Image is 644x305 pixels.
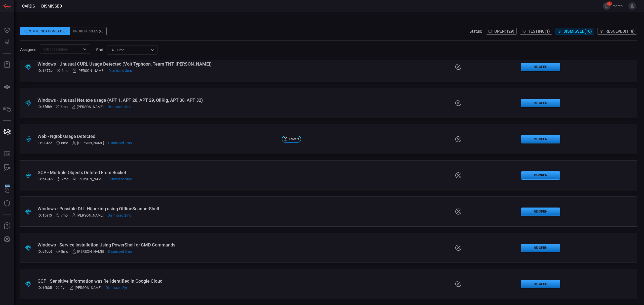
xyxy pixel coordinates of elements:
span: May 22, 2025 1:45 PM [108,105,131,109]
span: Jan 29, 2025 9:11 AM [61,177,68,181]
button: Resolved(118) [597,28,637,35]
button: Rule Catalog [1,148,13,160]
div: [PERSON_NAME] [70,286,102,290]
button: Wingman [1,184,13,196]
button: Re-Open [521,99,560,107]
span: Feb 17, 2025 8:19 AM [61,141,68,145]
span: May 19, 2025 11:48 AM [108,249,132,253]
span: dismissed [41,4,62,9]
span: Status: [469,29,482,34]
div: Time [111,47,149,53]
div: [PERSON_NAME] [72,141,104,145]
span: Dismissed ( 10 ) [563,29,592,34]
div: Web - Ngrok Usage Detected [37,134,278,139]
span: Jan 15, 2025 6:23 AM [61,213,68,217]
span: Jun 10, 2025 5:51 PM [108,177,132,181]
button: Re-Open [521,63,560,71]
div: Windows - Possible DLL Hijacking using OfflineScannerShell [37,206,278,211]
button: Detections [1,36,13,48]
button: Re-Open [521,244,560,252]
button: Dashboard [1,24,13,36]
span: Resolved ( 118 ) [606,29,635,34]
button: Re-Open [521,280,560,288]
button: Open [81,46,88,53]
span: Cards [22,4,35,9]
div: [PERSON_NAME] [72,213,104,217]
span: Threats [289,138,299,141]
div: GCP - Multiple Objects Deleted From Bucket [37,170,278,175]
span: Assignee [20,47,36,52]
button: 15 [603,2,611,10]
span: Jul 16, 2025 11:15 AM [108,141,132,145]
span: marco.[PERSON_NAME] [613,4,626,8]
h5: ID: b18e6 [37,177,53,181]
label: sort [96,47,103,52]
h5: ID: 6f835 [37,286,52,290]
div: GCP - Sensitive Information was Re-Identified in Google Cloud [37,278,278,284]
div: Windows - Unusual CURL Usage Detected (Volt Typhoon, Team TNT, Rocke) [37,61,278,67]
div: [PERSON_NAME] [72,177,104,181]
button: MITRE - Detection Posture [1,81,13,93]
h5: ID: 1baf5 [37,213,52,217]
input: Select assignee [41,46,80,52]
button: Cards [1,126,13,138]
button: Ask Us A Question [1,220,13,232]
button: Open(129) [486,28,517,35]
span: Jun 02, 2025 12:28 PM [108,69,132,73]
button: Testing(1) [520,28,552,35]
h5: ID: 0846c [37,141,52,145]
div: Windows - Unusual Net.exe usage (APT 1, APT 28, APT 29, OilRig, APT 38, APT 32) [37,97,278,103]
button: Re-Open [521,171,560,180]
div: Recommendations (130) [20,27,70,35]
h5: ID: 6472b [37,69,53,73]
span: Feb 17, 2025 8:23 AM [61,105,68,109]
span: Jul 08, 2025 11:48 AM [108,213,131,217]
div: Broken Rules (6) [70,27,107,35]
button: Dismissed(10) [555,28,594,35]
span: Open ( 129 ) [494,29,514,34]
h5: ID: e7dc6 [37,249,52,253]
span: Feb 17, 2025 8:24 AM [61,69,68,73]
span: Feb 01, 2024 3:10 PM [106,286,127,290]
div: [PERSON_NAME] [72,249,104,253]
div: [PERSON_NAME] [72,69,104,73]
span: Testing ( 1 ) [528,29,550,34]
button: Re-Open [521,208,560,216]
button: Threat Intelligence [1,197,13,210]
button: ALERT ANALYSIS [1,162,13,174]
button: Reports [1,59,13,71]
div: Windows - Service Installation Using PowerShell or CMD Commands [37,242,278,247]
span: Jan 07, 2025 9:07 AM [61,249,68,253]
span: Jan 24, 2024 8:42 AM [61,286,66,290]
button: Preferences [1,233,13,245]
div: [PERSON_NAME] [72,105,104,109]
button: Inventory [1,103,13,115]
h5: ID: 5fdb9 [37,105,52,109]
button: Re-Open [521,135,560,143]
span: 15 [607,2,612,6]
